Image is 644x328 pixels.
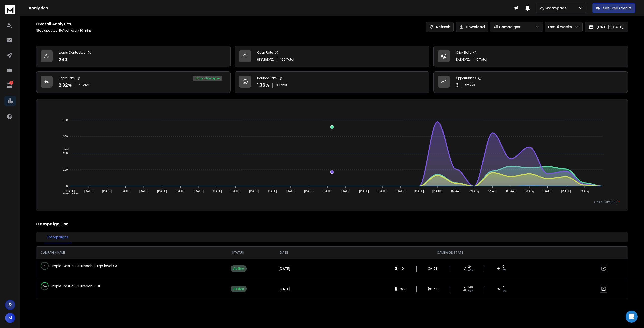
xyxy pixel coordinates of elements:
tspan: [DATE] [286,190,295,193]
tspan: [DATE] [432,190,442,193]
span: 0 [502,265,504,269]
span: Total Opens [59,192,79,196]
td: [DATE] [263,279,304,299]
span: 40 [400,267,405,271]
p: 2.92 % [59,82,72,89]
p: 67.50 % [257,56,274,63]
img: logo [5,5,15,14]
tspan: 200 [63,152,68,155]
tspan: [DATE] [414,190,424,193]
p: 49 % [43,284,47,289]
h2: Campaign List [36,221,628,227]
p: Get Free Credits [603,6,632,11]
p: Last 4 weeks [548,24,574,29]
span: Total [286,58,294,62]
p: $ 2550 [465,83,475,87]
tspan: [DATE] [323,190,332,193]
p: 3 [456,82,459,89]
span: 78 [434,267,439,271]
span: 9 [276,83,278,87]
tspan: [DATE] [212,190,222,193]
span: 138 [468,285,473,289]
td: Simple Casual Outreach .001 [36,279,117,293]
tspan: 400 [63,118,68,121]
p: Leads Contacted [59,51,86,55]
tspan: 0 [66,185,68,188]
span: Total [279,83,287,87]
tspan: [DATE] [176,190,185,193]
tspan: [DATE] [378,190,387,193]
button: Refresh [426,22,454,32]
p: All Campaigns [493,24,522,29]
p: Refresh [436,24,450,29]
tspan: 300 [63,135,68,138]
div: 43 % positive replies [193,76,222,81]
tspan: 03 Aug [469,190,479,193]
span: 24 [468,265,472,269]
tspan: [DATE] [396,190,406,193]
button: M [5,313,15,323]
tspan: [DATE] [267,190,277,193]
tspan: [DATE] [231,190,240,193]
p: 240 [59,56,67,63]
h1: Analytics [29,5,514,11]
tspan: 06 Aug [525,190,534,193]
span: 582 [434,287,439,291]
tspan: [DATE] [66,190,75,193]
span: Sent [59,148,69,151]
p: Reply Rate [59,76,75,80]
p: Bounce Rate [257,76,277,80]
p: 0.00 % [456,56,470,63]
button: Campaigns [44,231,72,243]
tspan: 05 Aug [506,190,515,193]
p: Click Rate [456,51,471,55]
a: Opportunities3$2550 [433,71,628,93]
tspan: 04 Aug [488,190,497,193]
button: [DATE]-[DATE] [585,22,628,32]
p: 1 [9,81,13,85]
button: Download [456,22,488,32]
tspan: 09 Aug [580,190,589,193]
button: Get Free Credits [592,3,635,13]
span: 162 [280,58,285,62]
p: Stay updated! Refresh every 10 mins. [36,29,92,33]
span: 7 [78,83,80,87]
p: 2 % [43,263,46,268]
tspan: [DATE] [304,190,314,193]
span: 62 % [468,269,473,273]
span: 7 [502,285,504,289]
th: CAMPAIGN NAME [36,247,213,259]
tspan: [DATE] [341,190,350,193]
tspan: [DATE] [561,190,571,193]
tspan: [DATE] [121,190,130,193]
tspan: [DATE] [543,190,552,193]
a: Reply Rate2.92%7Total43% positive replies [36,71,231,93]
p: Opportunities [456,76,476,80]
th: STATUS [213,247,263,259]
tspan: [DATE] [157,190,167,193]
p: My Workspace [539,6,569,11]
tspan: [DATE] [359,190,369,193]
div: Active [231,265,247,272]
h1: Overall Analytics [36,21,92,27]
span: 3 % [502,289,506,293]
div: Active [231,286,247,292]
span: Total [81,83,89,87]
span: 69 % [468,289,473,293]
tspan: [DATE] [249,190,259,193]
tspan: [DATE] [84,190,94,193]
a: 1 [4,81,14,91]
th: DATE [263,247,304,259]
p: 0 Total [476,58,487,62]
a: Click Rate0.00%0 Total [433,46,628,67]
tspan: 02 Aug [451,190,460,193]
a: Open Rate67.50%162Total [235,46,429,67]
td: [DATE] [263,259,304,279]
a: Leads Contacted240 [36,46,231,67]
p: Download [466,24,485,29]
p: x-axis : Date(UTC) [45,200,620,204]
tspan: [DATE] [194,190,204,193]
a: Bounce Rate1.36%9Total [235,71,429,93]
td: Simple Casual Outreach | High level Contacts | Body (Copy) | Objective : Reply [36,259,117,273]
